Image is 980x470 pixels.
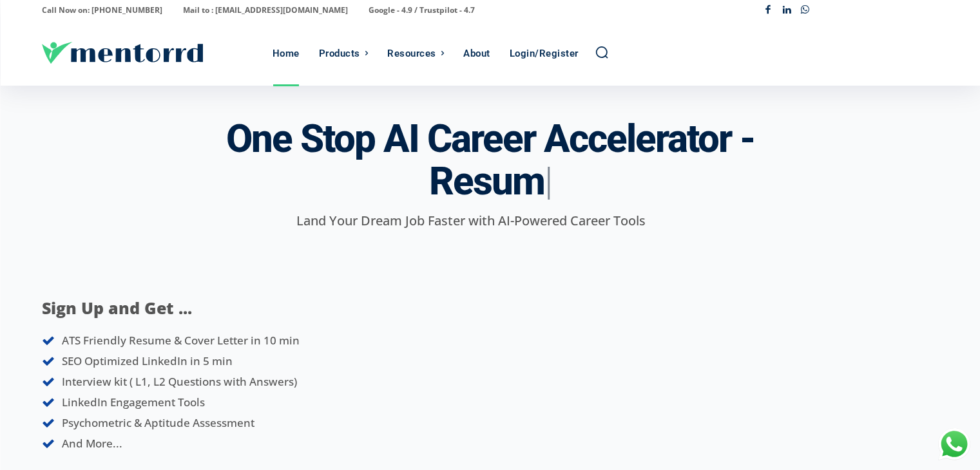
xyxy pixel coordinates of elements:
a: Logo [42,42,266,64]
span: SEO Optimized LinkedIn in 5 min [62,353,233,368]
span: LinkedIn Engagement Tools [62,395,205,409]
a: About [457,21,497,86]
p: Google - 4.9 / Trustpilot - 4.7 [369,1,475,19]
a: Whatsapp [796,1,814,20]
a: Search [595,45,609,59]
p: Mail to : [EMAIL_ADDRESS][DOMAIN_NAME] [183,1,348,19]
p: Sign Up and Get ... [42,296,436,321]
p: Call Now on: [PHONE_NUMBER] [42,1,162,19]
span: Psychometric & Aptitude Assessment [62,415,255,430]
a: Products [312,21,375,86]
div: Login/Register [510,21,579,86]
div: Home [273,21,300,86]
div: Products [319,21,360,86]
a: Resources [381,21,450,86]
a: Linkedin [778,1,796,20]
span: | [544,158,552,204]
span: Interview kit ( L1, L2 Questions with Answers) [62,374,297,389]
div: About [463,21,490,86]
span: Resum [429,158,544,204]
span: ATS Friendly Resume & Cover Letter in 10 min [62,333,300,348]
p: Land Your Dream Job Faster with AI-Powered Career Tools [42,211,900,230]
a: Facebook [759,1,778,20]
a: Login/Register [503,21,585,86]
div: Resources [387,21,436,86]
div: Chat with Us [938,428,970,460]
h3: One Stop AI Career Accelerator - [226,118,754,203]
a: Home [266,21,306,86]
span: And More... [62,436,122,451]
